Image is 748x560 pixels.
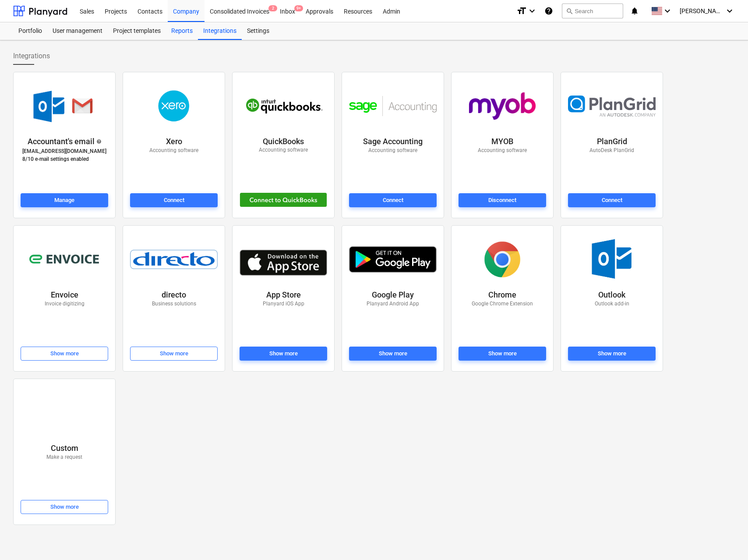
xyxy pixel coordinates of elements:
button: Search [562,4,623,18]
div: Show more [488,349,517,359]
div: Connect [383,195,403,206]
span: search [566,7,573,14]
div: Accountant's email [28,136,102,147]
img: outlook.jpg [579,237,644,281]
p: Google Play [372,290,414,300]
button: Show more [240,347,327,361]
p: Accounting software [478,147,527,154]
img: app_store.jpg [240,243,327,276]
p: Accounting software [368,147,417,154]
img: chrome.png [480,237,524,281]
span: 2 [268,5,277,11]
i: keyboard_arrow_down [662,6,673,16]
i: notifications [630,6,639,16]
p: MYOB [491,136,513,147]
img: play_store.png [349,246,437,273]
i: keyboard_arrow_down [724,6,735,16]
a: Portfolio [13,22,47,40]
p: Accounting software [259,146,308,154]
p: Invoice digitizing [45,300,85,308]
p: QuickBooks [263,136,304,147]
i: Knowledge base [544,6,553,16]
span: 9+ [294,5,303,11]
button: Show more [459,347,546,361]
button: Show more [21,347,108,361]
div: Show more [50,502,79,512]
div: Manage [54,195,74,206]
div: Connect [164,195,184,206]
img: directo.png [130,250,218,269]
p: Business solutions [152,300,196,308]
button: Show more [21,500,108,514]
a: Reports [166,22,198,40]
img: xero.png [143,84,205,128]
div: Show more [269,349,298,359]
p: AutoDesk PlanGrid [589,147,634,154]
p: App Store [266,290,301,300]
button: Show more [568,347,656,361]
a: User management [47,22,108,40]
p: Google Chrome Extension [472,300,533,308]
div: Show more [598,349,626,359]
p: Xero [166,136,182,147]
a: Project templates [108,22,166,40]
iframe: Chat Widget [704,518,748,560]
span: [PERSON_NAME] [680,7,723,14]
p: PlanGrid [597,136,627,147]
button: Show more [349,347,437,361]
a: Settings [242,22,275,40]
p: Planyard Android App [367,300,419,308]
p: Outlook add-in [595,300,629,308]
a: Integrations [198,22,242,40]
i: format_size [516,6,527,16]
img: myob_logo.png [461,84,544,128]
button: Show more [130,347,218,361]
div: Connect [602,195,622,206]
p: Accounting software [149,147,198,154]
img: quickbooks.svg [240,92,327,120]
button: Disconnect [459,193,546,207]
p: Envoice [51,290,78,300]
i: keyboard_arrow_down [527,6,537,16]
p: Outlook [598,290,625,300]
div: Disconnect [488,195,516,206]
div: Show more [50,349,79,359]
button: Connect [568,193,656,207]
button: Connect [130,193,218,207]
img: envoice.svg [29,251,99,268]
p: Custom [51,443,78,454]
div: Show more [379,349,407,359]
p: 8 / 10 e-mail settings enabled [22,156,106,163]
button: Manage [21,193,108,207]
p: Make a request [46,454,82,461]
span: help [95,139,102,144]
div: Show more [160,349,188,359]
p: [EMAIL_ADDRESS][DOMAIN_NAME] [22,147,106,156]
p: directo [162,290,186,300]
p: Sage Accounting [363,136,423,147]
img: plangrid.svg [568,96,656,117]
button: Connect [349,193,437,207]
p: Chrome [488,290,516,300]
span: Integrations [13,51,50,61]
img: sage_accounting.svg [349,96,437,116]
img: accountant-email.png [25,84,103,128]
p: Planyard iOS App [263,300,304,308]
